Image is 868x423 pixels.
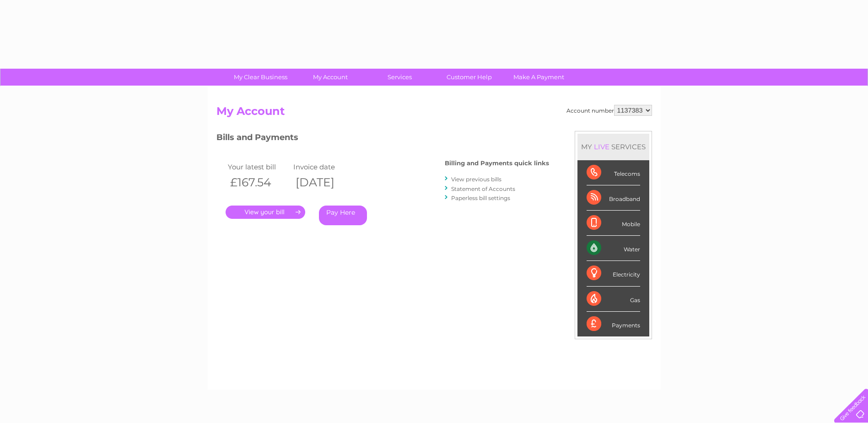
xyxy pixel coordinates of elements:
[592,142,611,151] div: LIVE
[451,176,501,183] a: View previous bills
[451,185,515,192] a: Statement of Accounts
[216,105,652,122] h2: My Account
[319,206,367,225] a: Pay Here
[566,105,652,116] div: Account number
[587,185,640,211] div: Broadband
[431,69,507,86] a: Customer Help
[577,134,649,160] div: MY SERVICES
[587,287,640,312] div: Gas
[451,195,510,201] a: Paperless bill settings
[292,69,368,86] a: My Account
[587,236,640,261] div: Water
[216,131,549,147] h3: Bills and Payments
[226,206,305,219] a: .
[223,69,298,86] a: My Clear Business
[587,211,640,236] div: Mobile
[587,312,640,336] div: Payments
[226,173,291,192] th: £167.54
[587,160,640,185] div: Telecoms
[445,160,549,167] h4: Billing and Payments quick links
[226,161,291,173] td: Your latest bill
[362,69,437,86] a: Services
[501,69,577,86] a: Make A Payment
[587,261,640,286] div: Electricity
[291,161,357,173] td: Invoice date
[291,173,357,192] th: [DATE]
